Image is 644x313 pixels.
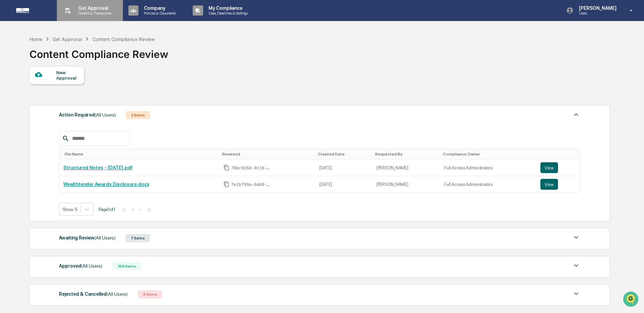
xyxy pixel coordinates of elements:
[63,182,149,187] a: Wealthtender Awards Disclosure.docx
[540,162,558,173] button: View
[572,110,580,119] img: caret
[574,5,620,11] p: [PERSON_NAME]
[29,36,42,42] div: Home
[126,111,150,119] div: 2 Items
[107,291,128,297] span: (All Users)
[29,43,168,60] div: Content Compliance Review
[7,99,12,104] div: 🔎
[121,207,128,212] button: |<
[65,152,217,156] div: Toggle SortBy
[372,176,440,192] td: [PERSON_NAME]
[372,160,440,176] td: [PERSON_NAME]
[315,160,372,176] td: [DATE]
[4,83,46,95] a: 🖐️Preclearance
[542,152,578,156] div: Toggle SortBy
[67,115,82,120] span: Pylon
[315,176,372,192] td: [DATE]
[23,52,111,59] div: Start new chat
[540,179,576,190] a: View
[622,291,641,309] iframe: Open customer support
[56,85,84,92] span: Attestations
[73,5,115,11] p: Get Approval
[94,235,115,241] span: (All Users)
[540,162,576,173] a: View
[81,263,102,269] span: (All Users)
[138,11,179,16] p: Policies & Documents
[95,112,116,118] span: (All Users)
[223,165,230,171] span: Copy Id
[23,59,86,64] div: We're available if you need us!
[7,52,19,64] img: 1746055101610-c473b297-6a78-478c-a979-82029cc54cd1
[231,165,272,171] span: 76bc0268-0c16-4ddb-b54e-a2884c5893c1
[222,152,313,156] div: Toggle SortBy
[48,114,82,120] a: Powered byPylon
[440,176,536,192] td: Full Access Administrators
[318,152,370,156] div: Toggle SortBy
[59,233,115,242] div: Awaiting Review
[223,181,230,187] span: Copy Id
[52,36,82,42] div: Get Approval
[7,86,12,91] div: 🖐️
[14,98,43,105] span: Data Lookup
[129,207,136,212] button: <
[138,290,162,298] div: 9 Items
[59,110,116,119] div: Action Required
[145,207,152,212] button: >|
[56,70,79,81] div: New Approval
[7,14,123,25] p: How can we help?
[138,5,179,11] p: Company
[203,5,251,11] p: My Compliance
[99,207,115,212] span: Page 1 of 1
[375,152,437,156] div: Toggle SortBy
[572,262,580,270] img: caret
[137,207,144,212] button: >
[540,179,558,190] button: View
[231,182,272,187] span: 7e1bf99a-6449-45c3-8181-c0e5f5f3b389
[16,8,49,13] img: logo
[443,152,533,156] div: Toggle SortBy
[63,165,133,170] a: Structured Notes - [DATE].pdf
[59,290,128,298] div: Rejected & Cancelled
[574,11,620,16] p: Users
[203,11,251,16] p: Data, Deadlines & Settings
[73,11,115,16] p: Content & Transactions
[126,234,150,242] div: 7 Items
[115,54,123,62] button: Start new chat
[112,262,141,270] div: 169 Items
[4,96,45,108] a: 🔎Data Lookup
[18,31,112,38] input: Clear
[92,36,155,42] div: Content Compliance Review
[572,290,580,298] img: caret
[14,85,44,92] span: Preclearance
[59,262,102,270] div: Approved
[49,86,55,91] div: 🗄️
[46,83,87,95] a: 🗄️Attestations
[440,160,536,176] td: Full Access Administrators
[572,233,580,242] img: caret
